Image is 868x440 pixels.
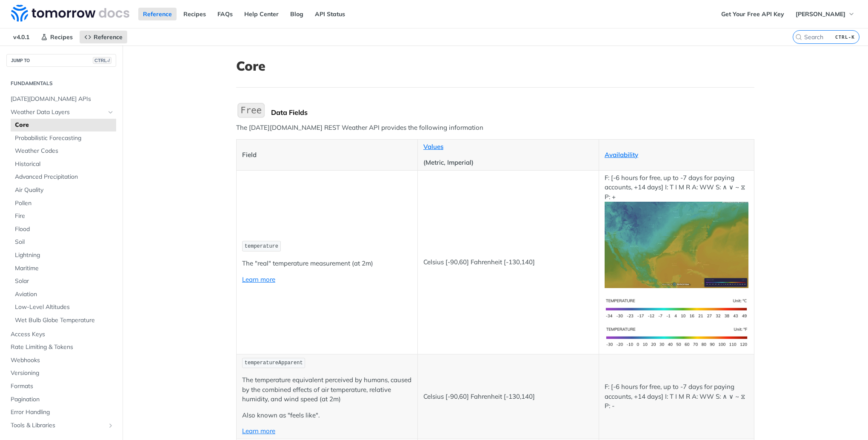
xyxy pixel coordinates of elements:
[11,5,129,22] img: Tomorrow.io Weather API Docs
[11,356,114,365] span: Webhooks
[11,275,116,288] a: Solar
[423,158,593,168] p: (Metric, Imperial)
[11,184,116,197] a: Air Quality
[286,8,308,20] a: Blog
[6,367,116,380] a: Versioning
[15,147,114,155] span: Weather Codes
[11,95,114,103] span: [DATE][DOMAIN_NAME] APIs
[6,419,116,432] a: Tools & LibrariesShow subpages for Tools & Libraries
[11,236,116,249] a: Soil
[795,34,802,40] svg: Search
[423,257,593,267] p: Celsius [-90,60] Fahrenheit [-130,140]
[796,10,845,18] span: [PERSON_NAME]
[15,303,114,311] span: Low-Level Altitudes
[15,186,114,194] span: Air Quality
[791,8,859,20] button: [PERSON_NAME]
[240,8,283,20] a: Help Center
[717,8,789,20] a: Get Your Free API Key
[271,108,754,117] div: Data Fields
[11,145,116,157] a: Weather Codes
[15,225,114,234] span: Flood
[15,316,114,325] span: Wet Bulb Globe Temperature
[107,422,114,429] button: Show subpages for Tools & Libraries
[80,31,127,43] a: Reference
[236,123,754,133] p: The [DATE][DOMAIN_NAME] REST Weather API provides the following information
[605,173,748,288] p: F: [-6 hours for free, up to -7 days for paying accounts, +14 days] I: T I M R A: WW S: ∧ ∨ ~ ⧖ P: +
[242,150,412,160] p: Field
[11,408,114,417] span: Error Handling
[11,382,114,391] span: Formats
[11,262,116,275] a: Maritime
[15,277,114,286] span: Solar
[15,173,114,181] span: Advanced Precipitation
[11,369,114,377] span: Versioning
[15,251,114,260] span: Lightning
[833,33,857,41] kbd: CTRL-K
[242,275,275,283] a: Learn more
[6,380,116,393] a: Formats
[6,106,116,119] a: Weather Data LayersHide subpages for Weather Data Layers
[11,421,105,430] span: Tools & Libraries
[605,304,748,312] span: Expand image
[605,151,638,159] a: Availability
[6,80,116,87] h2: Fundamentals
[138,8,177,20] a: Reference
[11,330,114,339] span: Access Keys
[605,382,748,411] p: F: [-6 hours for free, up to -7 days for paying accounts, +14 days] I: T I M R A: WW S: ∧ ∨ ~ ⧖ P: -
[11,314,116,327] a: Wet Bulb Globe Temperature
[245,243,278,249] span: temperature
[6,406,116,419] a: Error Handling
[310,8,350,20] a: API Status
[242,375,412,404] p: The temperature equivalent perceived by humans, caused by the combined effects of air temperature...
[6,93,116,106] a: [DATE][DOMAIN_NAME] APIs
[242,411,412,420] p: Also known as "feels like".
[605,240,748,249] span: Expand image
[11,223,116,236] a: Flood
[423,143,443,151] a: Values
[107,109,114,116] button: Hide subpages for Weather Data Layers
[11,119,116,131] a: Core
[6,393,116,406] a: Pagination
[15,290,114,299] span: Aviation
[245,360,303,366] span: temperatureApparent
[11,132,116,145] a: Probabilistic Forecasting
[15,212,114,220] span: Fire
[11,197,116,210] a: Pollen
[11,288,116,301] a: Aviation
[9,31,34,43] span: v4.0.1
[50,33,73,41] span: Recipes
[11,343,114,351] span: Rate Limiting & Tokens
[15,121,114,129] span: Core
[36,31,77,43] a: Recipes
[11,210,116,223] a: Fire
[6,328,116,341] a: Access Keys
[213,8,237,20] a: FAQs
[6,354,116,367] a: Webhooks
[15,238,114,246] span: Soil
[15,264,114,273] span: Maritime
[236,58,754,74] h1: Core
[93,57,111,64] span: CTRL-/
[11,158,116,171] a: Historical
[11,171,116,183] a: Advanced Precipitation
[242,427,275,435] a: Learn more
[423,392,593,402] p: Celsius [-90,60] Fahrenheit [-130,140]
[179,8,211,20] a: Recipes
[15,134,114,143] span: Probabilistic Forecasting
[11,249,116,262] a: Lightning
[11,395,114,404] span: Pagination
[605,332,748,340] span: Expand image
[94,33,123,41] span: Reference
[15,199,114,208] span: Pollen
[15,160,114,169] span: Historical
[11,301,116,314] a: Low-Level Altitudes
[242,259,412,269] p: The "real" temperature measurement (at 2m)
[11,108,105,117] span: Weather Data Layers
[6,54,116,67] button: JUMP TOCTRL-/
[6,341,116,354] a: Rate Limiting & Tokens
